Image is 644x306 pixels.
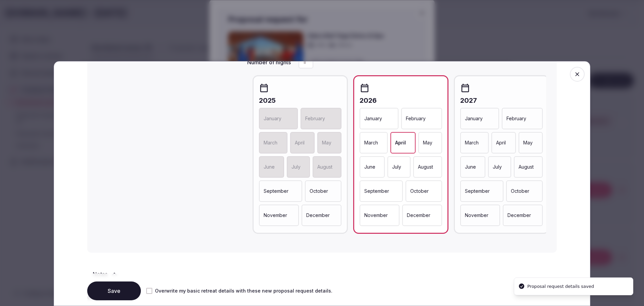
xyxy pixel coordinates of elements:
[465,212,488,219] p: November
[465,139,479,146] p: March
[519,164,534,170] p: August
[310,188,328,194] p: October
[496,139,506,146] p: April
[146,288,152,294] button: Overwrite my basic retreat details with these new proposal request details.
[360,96,442,105] h2: 2026
[364,139,378,146] p: March
[364,188,389,194] p: September
[364,115,382,122] p: January
[264,115,281,122] p: January
[264,188,288,194] p: September
[259,96,341,105] h2: 2025
[407,212,430,219] p: December
[305,115,325,122] p: February
[364,164,375,170] p: June
[465,188,490,194] p: September
[511,188,529,194] p: October
[410,188,429,194] p: October
[306,212,330,219] p: December
[395,139,406,146] p: April
[465,115,483,122] p: January
[247,59,293,65] span: Number of nights
[264,212,287,219] p: November
[465,164,476,170] p: June
[406,115,426,122] p: February
[506,115,526,122] p: February
[322,139,331,146] p: May
[87,281,141,300] button: Save
[418,164,433,170] p: August
[507,212,531,219] p: December
[264,139,277,146] p: March
[423,139,432,146] p: May
[299,56,313,69] input: Number of nights*
[392,164,401,170] p: July
[264,164,275,170] p: June
[291,164,301,170] p: July
[493,164,502,170] p: July
[146,288,332,294] label: Overwrite my basic retreat details with these new proposal request details.
[93,270,108,278] h2: Notes
[460,96,543,105] h2: 2027
[364,212,388,219] p: November
[295,139,305,146] p: April
[523,139,533,146] p: May
[317,164,332,170] p: August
